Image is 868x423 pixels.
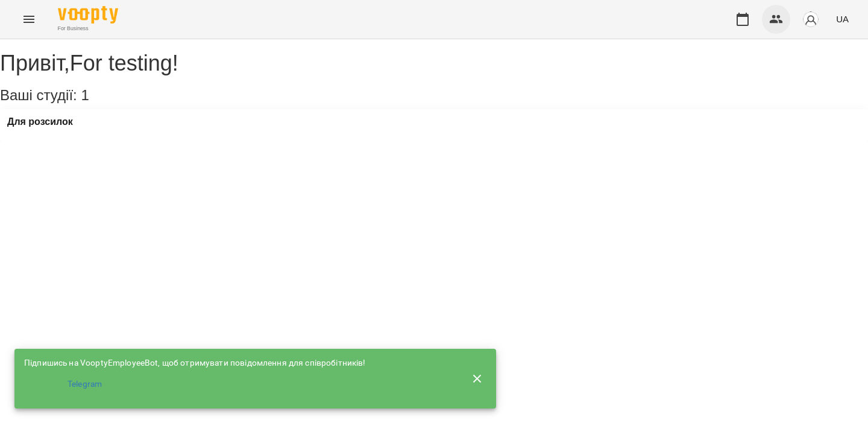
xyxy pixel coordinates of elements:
[81,87,89,103] span: 1
[836,13,849,25] span: UA
[802,11,819,28] img: avatar_s.png
[831,8,854,30] button: UA
[58,25,118,33] span: For Business
[7,116,73,127] a: Для розсилок
[58,6,118,24] img: Voopty Logo
[14,5,43,34] button: Menu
